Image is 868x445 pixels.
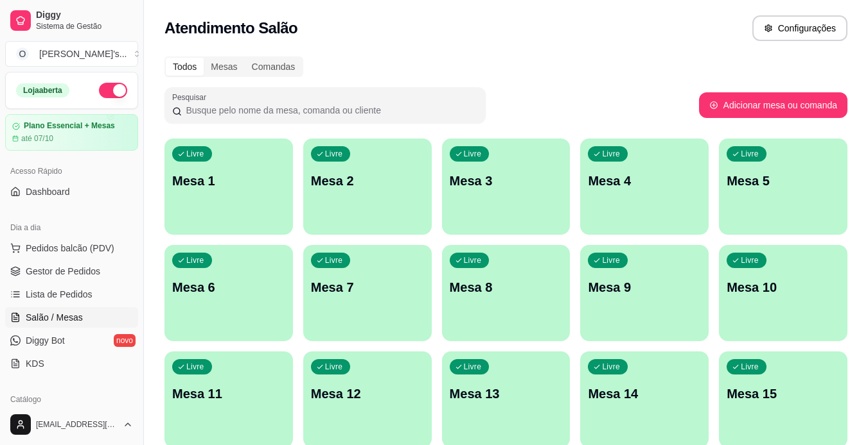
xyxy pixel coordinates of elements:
button: LivreMesa 5 [719,139,847,235]
span: KDS [26,357,44,370]
span: Sistema de Gestão [36,21,133,31]
label: Pesquisar [172,92,211,103]
p: Mesa 12 [311,385,424,403]
article: até 07/10 [21,133,53,144]
button: Configurações [752,15,847,41]
p: Livre [464,255,482,265]
p: Livre [186,362,204,372]
button: LivreMesa 7 [303,245,432,341]
p: Mesa 14 [588,385,701,403]
div: Mesas [204,58,244,76]
p: Livre [741,149,759,159]
span: Gestor de Pedidos [26,265,100,278]
button: LivreMesa 3 [442,139,571,235]
button: LivreMesa 8 [442,245,571,341]
p: Mesa 9 [588,278,701,296]
a: KDS [5,353,138,374]
button: Adicionar mesa ou comanda [699,92,847,118]
p: Mesa 5 [727,172,840,190]
span: Diggy [36,10,133,21]
p: Livre [325,149,343,159]
input: Pesquisar [182,104,478,117]
p: Mesa 3 [450,172,563,190]
p: Mesa 1 [172,172,285,190]
article: Plano Essencial + Mesas [24,121,115,131]
button: LivreMesa 1 [164,139,293,235]
div: Catálogo [5,389,138,410]
a: Diggy Botnovo [5,330,138,351]
button: LivreMesa 9 [580,245,709,341]
button: LivreMesa 10 [719,245,847,341]
span: Diggy Bot [26,334,65,347]
p: Livre [186,255,204,265]
p: Livre [602,362,620,372]
span: Salão / Mesas [26,311,83,324]
p: Mesa 10 [727,278,840,296]
p: Mesa 15 [727,385,840,403]
span: [EMAIL_ADDRESS][DOMAIN_NAME] [36,419,118,430]
p: Mesa 13 [450,385,563,403]
div: Acesso Rápido [5,161,138,181]
a: Lista de Pedidos [5,284,138,305]
button: Pedidos balcão (PDV) [5,238,138,258]
p: Mesa 4 [588,172,701,190]
p: Livre [186,149,204,159]
p: Livre [464,362,482,372]
a: Gestor de Pedidos [5,261,138,281]
p: Mesa 6 [172,278,285,296]
p: Livre [602,255,620,265]
p: Livre [464,149,482,159]
button: LivreMesa 2 [303,139,432,235]
p: Livre [602,149,620,159]
div: Loja aberta [16,83,69,97]
button: LivreMesa 4 [580,139,709,235]
button: Alterar Status [99,83,127,98]
p: Mesa 8 [450,278,563,296]
a: DiggySistema de Gestão [5,5,138,36]
button: LivreMesa 6 [164,245,293,341]
span: Pedidos balcão (PDV) [26,242,114,255]
a: Plano Essencial + Mesasaté 07/10 [5,114,138,151]
p: Mesa 2 [311,172,424,190]
div: Todos [166,58,204,76]
div: Comandas [245,58,303,76]
button: [EMAIL_ADDRESS][DOMAIN_NAME] [5,409,138,440]
a: Dashboard [5,181,138,202]
div: Dia a dia [5,217,138,238]
span: Lista de Pedidos [26,288,93,301]
p: Livre [325,255,343,265]
span: Dashboard [26,185,70,198]
p: Mesa 11 [172,385,285,403]
span: O [16,47,29,60]
p: Livre [741,362,759,372]
a: Salão / Mesas [5,307,138,328]
p: Mesa 7 [311,278,424,296]
div: [PERSON_NAME]'s ... [39,47,127,60]
p: Livre [741,255,759,265]
button: Select a team [5,41,138,67]
h2: Atendimento Salão [164,18,297,38]
p: Livre [325,362,343,372]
